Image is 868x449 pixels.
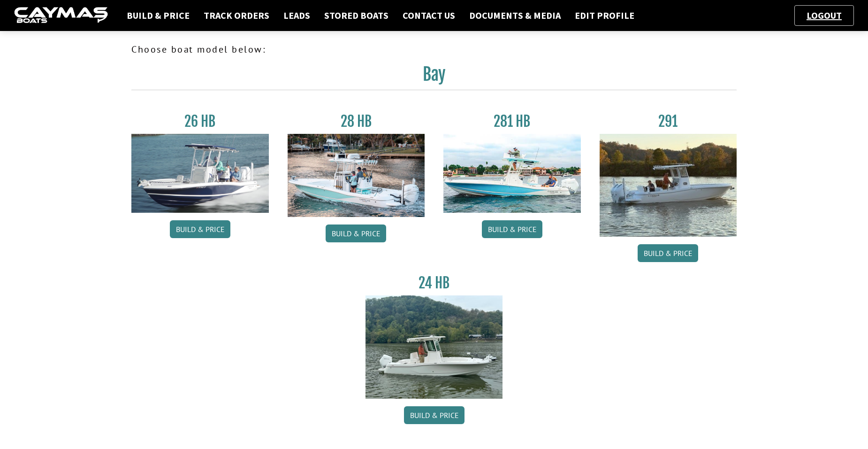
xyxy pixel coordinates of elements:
img: 291_Thumbnail.jpg [600,134,737,237]
h3: 26 HB [131,113,269,130]
h2: Bay [131,64,737,90]
img: 26_new_photo_resized.jpg [131,134,269,213]
a: Edit Profile [570,9,639,22]
a: Build & Price [404,406,464,424]
a: Documents & Media [464,9,565,22]
a: Build & Price [122,9,194,22]
a: Track Orders [199,9,274,22]
img: 28-hb-twin.jpg [443,134,581,213]
a: Build & Price [638,244,698,262]
h3: 28 HB [288,113,425,130]
a: Leads [279,9,315,22]
a: Build & Price [170,220,230,238]
a: Stored Boats [320,9,393,22]
h3: 291 [600,113,737,130]
img: 24_HB_thumbnail.jpg [365,295,503,398]
a: Build & Price [326,224,386,242]
img: caymas-dealer-connect-2ed40d3bc7270c1d8d7ffb4b79bf05adc795679939227970def78ec6f6c03838.gif [14,7,108,24]
a: Logout [802,9,846,21]
a: Contact Us [398,9,460,22]
h3: 24 HB [365,274,503,292]
img: 28_hb_thumbnail_for_caymas_connect.jpg [288,134,425,217]
a: Build & Price [482,220,542,238]
p: Choose boat model below: [131,42,737,56]
h3: 281 HB [443,113,581,130]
